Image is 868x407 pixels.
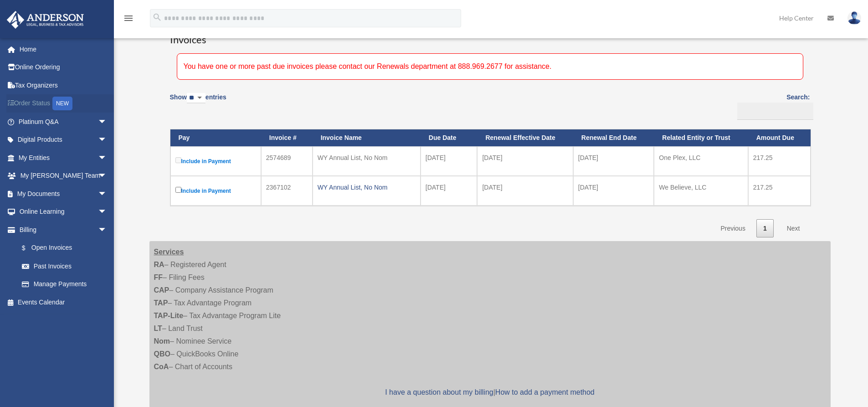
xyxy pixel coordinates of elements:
td: [DATE] [573,146,654,176]
td: 217.25 [748,176,811,206]
strong: FF [154,273,163,281]
th: Invoice Name: activate to sort column ascending [313,129,421,146]
span: arrow_drop_down [98,221,116,239]
a: Manage Payments [13,275,116,294]
a: Previous [714,219,752,238]
span: arrow_drop_down [98,167,116,185]
a: Order StatusNEW [6,94,121,113]
label: Include in Payment [175,185,256,196]
a: My Entitiesarrow_drop_down [6,149,121,167]
td: [DATE] [477,176,573,206]
a: $Open Invoices [13,239,112,258]
div: WY Annual List, No Nom [318,151,416,164]
span: arrow_drop_down [98,149,116,167]
a: Next [780,219,807,238]
a: Billingarrow_drop_down [6,221,116,239]
input: Include in Payment [175,157,181,163]
td: 2367102 [261,176,313,206]
strong: LT [154,325,162,332]
img: User Pic [847,11,861,25]
div: You have one or more past due invoices please contact our Renewals department at 888.969.2677 for... [177,53,803,80]
input: Include in Payment [175,187,181,193]
strong: CAP [154,286,169,294]
a: Online Learningarrow_drop_down [6,203,121,221]
a: My Documentsarrow_drop_down [6,185,121,203]
span: arrow_drop_down [98,131,116,149]
th: Renewal Effective Date: activate to sort column ascending [477,129,573,146]
td: We Believe, LLC [654,176,748,206]
a: Tax Organizers [6,76,121,94]
span: arrow_drop_down [98,185,116,203]
a: 1 [756,219,774,238]
a: Past Invoices [13,257,116,275]
label: Include in Payment [175,155,256,167]
strong: TAP-Lite [154,312,184,319]
span: arrow_drop_down [98,113,116,131]
td: 217.25 [748,146,811,176]
label: Show entries [170,92,226,113]
strong: TAP [154,299,168,307]
th: Amount Due: activate to sort column ascending [748,129,811,146]
i: menu [123,13,134,24]
th: Pay: activate to sort column descending [170,129,261,146]
img: Anderson Advisors Platinum Portal [4,11,87,29]
strong: CoA [154,363,169,371]
a: Home [6,40,121,58]
a: Platinum Q&Aarrow_drop_down [6,113,121,131]
strong: Nom [154,337,170,345]
div: WY Annual List, No Nom [318,181,416,194]
a: Online Ordering [6,58,121,77]
a: Digital Productsarrow_drop_down [6,131,121,149]
select: Showentries [187,93,205,103]
label: Search: [734,92,810,120]
td: [DATE] [421,176,478,206]
th: Invoice #: activate to sort column ascending [261,129,313,146]
th: Related Entity or Trust: activate to sort column ascending [654,129,748,146]
a: I have a question about my billing [385,388,493,396]
td: One Plex, LLC [654,146,748,176]
td: 2574689 [261,146,313,176]
th: Due Date: activate to sort column ascending [421,129,478,146]
strong: RA [154,261,164,268]
strong: Services [154,248,184,256]
strong: QBO [154,350,170,358]
a: How to add a payment method [495,388,595,396]
span: arrow_drop_down [98,203,116,222]
div: NEW [52,97,72,110]
td: [DATE] [421,146,478,176]
td: [DATE] [477,146,573,176]
a: Events Calendar [6,293,121,311]
a: My [PERSON_NAME] Teamarrow_drop_down [6,167,121,185]
span: $ [27,242,31,254]
td: [DATE] [573,176,654,206]
i: search [152,12,162,22]
input: Search: [737,103,813,120]
p: | [154,386,826,399]
a: menu [123,16,134,24]
th: Renewal End Date: activate to sort column ascending [573,129,654,146]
